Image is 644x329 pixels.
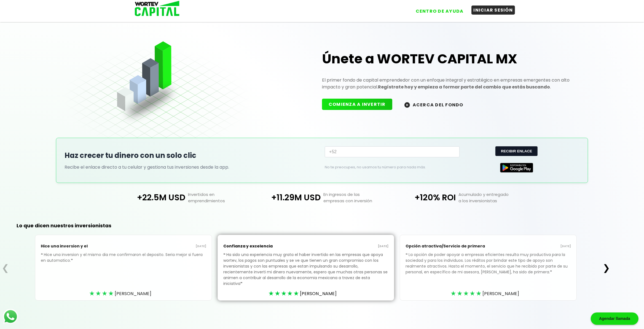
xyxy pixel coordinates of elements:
p: Hice una inversion y el mismo dia me confirmaron el deposito. Seria mejor si fuera en automatico. [41,252,206,272]
span: [PERSON_NAME] [300,290,337,297]
button: ACERCA DEL FONDO [398,99,470,110]
span: ❝ [406,252,409,257]
p: Recibe el enlace directo a tu celular y gestiona tus inversiones desde la app. [65,164,319,171]
button: CENTRO DE AYUDA [414,7,466,16]
a: CENTRO DE AYUDA [408,2,466,16]
p: Confianza y excelencia [223,241,306,252]
span: ❞ [240,281,243,286]
span: [PERSON_NAME] [482,290,519,297]
button: INICIAR SESIÓN [471,6,515,15]
button: RECIBIR ENLACE [495,146,538,156]
div: ★★★★★ [451,289,482,298]
h1: Únete a WORTEV CAPITAL MX [322,50,579,68]
p: [DATE] [124,244,206,249]
p: [DATE] [306,244,389,249]
a: COMIENZA A INVERTIR [322,101,398,107]
button: COMIENZA A INVERTIR [322,99,392,110]
div: ★★★★★ [269,289,300,298]
p: +120% ROI [390,191,456,204]
p: La opción de poder apoyar a empresas eficientes resulta muy productiva para la sociedad y para lo... [406,252,571,283]
p: +11.29M USD [254,191,321,204]
p: Opción atractiva/Servicio de primera [406,241,488,252]
p: El primer fondo de capital emprendedor con un enfoque integral y estratégico en empresas emergent... [322,77,579,90]
button: ❯ [601,262,612,273]
span: ❞ [71,258,74,263]
strong: Regístrate hoy y empieza a formar parte del cambio que estás buscando [378,84,550,90]
img: logos_whatsapp-icon.242b2217.svg [3,309,18,324]
span: ❝ [41,252,44,257]
div: ★★★★ [89,289,115,298]
p: [DATE] [488,244,571,249]
h2: Haz crecer tu dinero con un solo clic [65,150,319,161]
p: Acumulado y entregado a los inversionistas [456,191,525,204]
p: No te preocupes, no usamos tu número para nada más. [325,165,451,170]
img: wortev-capital-acerca-del-fondo [404,102,410,108]
span: [PERSON_NAME] [115,290,151,297]
p: Invertidos en emprendimientos [185,191,254,204]
p: Hice una inversion y el [41,241,124,252]
p: En ingresos de las empresas con inversión [321,191,390,204]
span: ❞ [550,269,553,275]
a: INICIAR SESIÓN [466,2,515,16]
p: Ha sido una experiencia muy grata el haber invertido en las empresas que apoya wortev, los pagos ... [223,252,389,295]
img: Google Play [500,163,533,172]
p: +22.5M USD [119,191,185,204]
span: ❝ [223,252,226,257]
div: Agendar llamada [591,312,638,325]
